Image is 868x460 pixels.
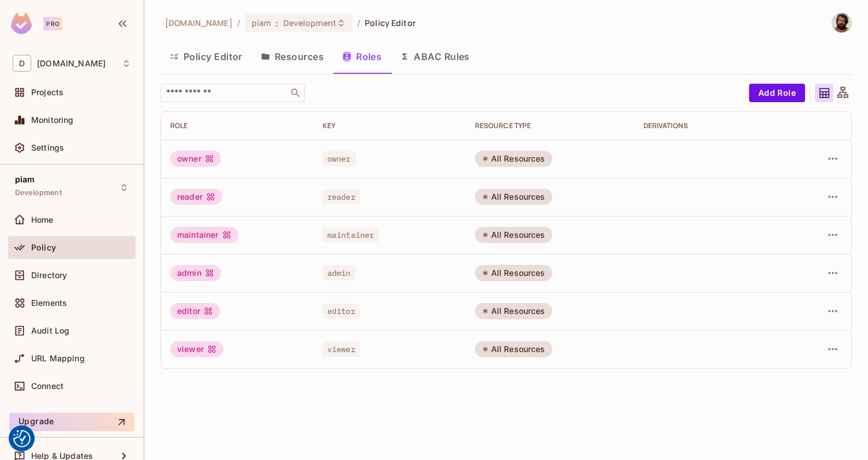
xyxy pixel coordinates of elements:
[9,413,134,431] button: Upgrade
[475,341,552,357] div: All Resources
[357,17,360,28] li: /
[170,121,304,130] div: Role
[170,265,221,281] div: admin
[475,151,552,167] div: All Resources
[31,243,56,252] span: Policy
[832,13,851,32] img: Chilla, Dominik
[333,42,391,71] button: Roles
[170,303,220,319] div: editor
[11,13,32,34] img: SReyMgAAAABJRU5ErkJggg==
[31,271,67,280] span: Directory
[15,175,35,184] span: piam
[323,227,379,242] span: maintainer
[283,17,336,28] span: Development
[31,143,64,152] span: Settings
[15,188,62,197] span: Development
[643,121,777,130] div: Derivations
[170,151,221,167] div: owner
[252,42,333,71] button: Resources
[13,430,31,447] button: Consent Preferences
[749,84,805,102] button: Add Role
[43,17,62,31] div: Pro
[31,215,54,225] span: Home
[391,42,479,71] button: ABAC Rules
[13,430,31,447] img: Revisit consent button
[31,298,67,308] span: Elements
[323,265,356,281] span: admin
[365,17,416,28] span: Policy Editor
[31,115,74,125] span: Monitoring
[323,151,356,166] span: owner
[31,88,63,97] span: Projects
[31,382,63,391] span: Connect
[170,227,238,243] div: maintainer
[170,189,222,205] div: reader
[31,354,85,363] span: URL Mapping
[323,342,360,357] span: viewer
[475,265,552,281] div: All Resources
[160,42,252,71] button: Policy Editor
[13,55,31,72] span: D
[475,121,625,130] div: RESOURCE TYPE
[475,189,552,205] div: All Resources
[170,341,223,357] div: viewer
[475,227,552,243] div: All Resources
[275,18,279,28] span: :
[31,326,69,335] span: Audit Log
[475,303,552,319] div: All Resources
[165,17,233,28] span: the active workspace
[323,121,457,130] div: Key
[252,17,271,28] span: piam
[323,189,360,204] span: reader
[37,59,106,68] span: Workspace: datev.de
[323,304,360,319] span: editor
[237,17,240,28] li: /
